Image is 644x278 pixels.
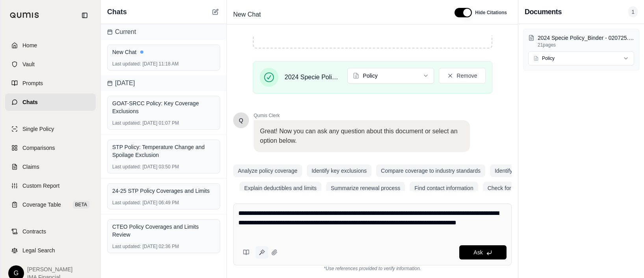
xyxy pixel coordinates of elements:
a: Single Policy [5,120,96,138]
span: [PERSON_NAME] [27,265,72,273]
span: Last updated: [112,243,141,250]
p: 2024 Specie Policy_Binder - 020725.pdf [538,34,634,42]
button: Check for specific endorsements [483,182,572,194]
p: 21 pages [538,42,634,48]
div: [DATE] 11:18 AM [112,61,215,67]
p: Great! Now you can ask any question about this document or select an option below. [260,127,464,146]
span: Last updated: [112,164,141,170]
button: Collapse sidebar [78,9,91,22]
button: Remove [439,68,485,84]
span: Custom Report [22,182,59,190]
button: Ask [459,245,507,259]
h3: Documents [525,6,562,17]
span: Chats [22,98,38,106]
button: New Chat [211,7,220,17]
button: Explain deductibles and limits [239,182,321,194]
div: [DATE] 01:07 PM [112,120,215,126]
a: Chats [5,93,96,111]
span: Hello [239,116,243,124]
span: Ask [473,249,483,256]
button: Analyze policy coverage [233,164,302,177]
button: Find contact information [410,182,478,194]
div: New Chat [112,48,215,56]
a: Custom Report [5,177,96,194]
span: Qumis Clerk [254,112,470,119]
span: Single Policy [22,125,54,133]
span: Prompts [22,79,43,87]
span: Claims [22,163,39,171]
span: Contracts [22,228,46,235]
span: Last updated: [112,61,141,67]
span: Vault [22,60,35,68]
div: STP Policy: Temperature Change and Spoilage Exclusion [112,143,215,159]
a: Legal Search [5,242,96,259]
button: Compare coverage to industry standards [376,164,485,177]
div: GOAT-SRCC Policy: Key Coverage Exclusions [112,99,215,115]
span: Legal Search [22,246,55,254]
button: Identify key exclusions [307,164,371,177]
span: Hide Citations [475,9,507,16]
span: New Chat [230,8,264,21]
a: Contracts [5,223,96,240]
span: Chats [107,6,127,17]
a: Home [5,37,96,54]
span: Last updated: [112,200,141,206]
div: [DATE] 06:49 PM [112,200,215,206]
a: Prompts [5,75,96,92]
span: Last updated: [112,120,141,126]
div: [DATE] 02:36 PM [112,243,215,250]
div: Current [101,24,226,40]
span: Coverage Table [22,201,61,209]
span: BETA [73,201,89,209]
span: Home [22,41,37,49]
div: 24-25 STP Policy Coverages and Limits [112,187,215,195]
a: Vault [5,56,96,73]
button: 2024 Specie Policy_Binder - 020725.pdf21pages [528,34,634,48]
a: Comparisons [5,139,96,157]
div: [DATE] 03:50 PM [112,164,215,170]
div: Edit Title [230,8,445,21]
a: Claims [5,158,96,175]
span: Comparisons [22,144,55,152]
img: Qumis Logo [10,12,39,18]
span: 2024 Specie Policy_Binder - 020725.pdf [285,73,341,82]
span: 1 [628,6,638,17]
button: Identify policy requirements [490,164,566,177]
div: *Use references provided to verify information. [233,265,512,272]
div: [DATE] [101,75,226,91]
button: Summarize renewal process [326,182,405,194]
a: Coverage TableBETA [5,196,96,213]
div: CTEO Policy Coverages and Limits Review [112,223,215,239]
